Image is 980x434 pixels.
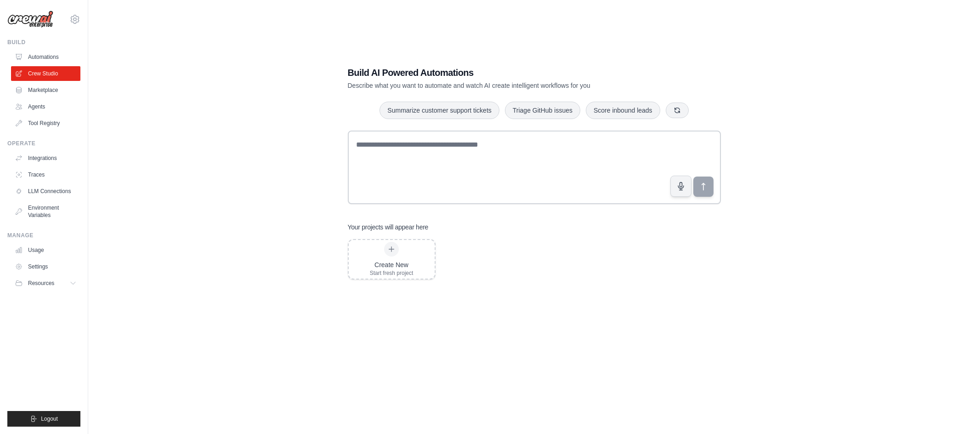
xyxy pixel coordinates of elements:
[7,140,80,147] div: Operate
[11,83,80,97] a: Marketplace
[7,39,80,46] div: Build
[666,103,689,118] button: Get new suggestions
[348,81,657,90] p: Describe what you want to automate and watch AI create intelligent workflows for you
[505,102,580,119] button: Triage GitHub issues
[11,151,80,166] a: Integrations
[348,66,657,79] h1: Build AI Powered Automations
[41,415,58,423] span: Logout
[11,200,80,223] a: Environment Variables
[11,276,80,291] button: Resources
[11,50,80,64] a: Automations
[586,102,660,119] button: Score inbound leads
[7,11,53,28] img: Logo
[11,99,80,114] a: Agents
[7,232,80,239] div: Manage
[11,116,80,131] a: Tool Registry
[380,102,499,119] button: Summarize customer support tickets
[7,411,80,427] button: Logout
[11,243,80,257] a: Usage
[11,66,80,81] a: Crew Studio
[370,260,414,269] div: Create New
[348,223,429,232] h3: Your projects will appear here
[28,280,54,287] span: Resources
[670,176,691,197] button: Click to speak your automation idea
[370,269,414,277] div: Start fresh project
[11,259,80,274] a: Settings
[11,167,80,182] a: Traces
[11,184,80,199] a: LLM Connections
